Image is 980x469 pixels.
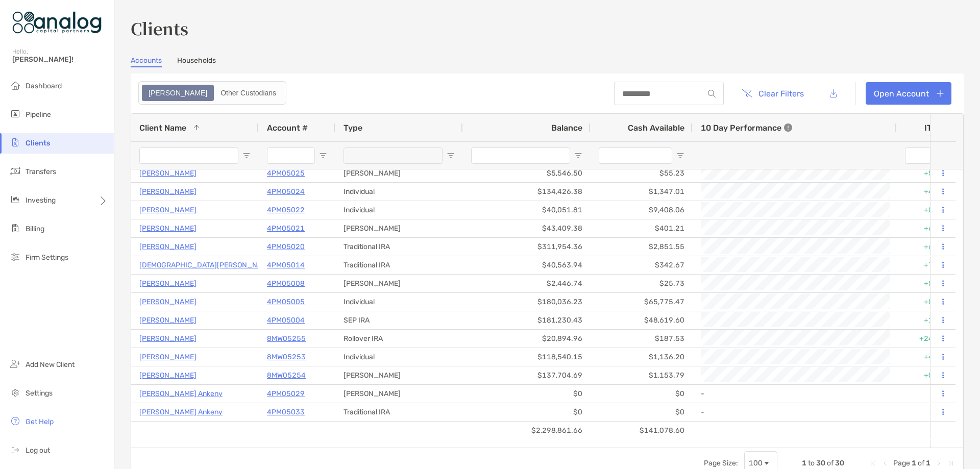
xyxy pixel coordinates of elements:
[947,459,955,467] div: Last Page
[139,240,197,253] a: [PERSON_NAME]
[267,259,305,271] a: 4PM05014
[267,314,305,327] a: 4PM05004
[708,90,716,97] img: input icon
[897,293,958,311] div: +0.94%
[139,332,197,345] a: [PERSON_NAME]
[599,147,672,164] input: Cash Available Filter Input
[897,238,958,256] div: +6.40%
[267,351,306,363] p: 8MW05253
[267,295,305,308] a: 4PM05005
[335,293,463,311] div: Individual
[816,459,825,467] span: 30
[808,459,815,467] span: to
[897,275,958,292] div: +5.10%
[26,360,75,369] span: Add New Client
[267,185,305,198] p: 4PM05024
[591,219,693,237] div: $401.21
[924,123,950,133] div: ITD
[463,348,591,366] div: $118,540.15
[591,311,693,329] div: $48,619.60
[447,152,455,160] button: Open Filter Menu
[267,240,305,253] a: 4PM05020
[551,123,582,133] span: Balance
[26,446,50,455] span: Log out
[591,164,693,182] div: $55.23
[463,183,591,201] div: $134,426.38
[9,251,21,263] img: firm-settings icon
[591,385,693,403] div: $0
[139,222,197,235] a: [PERSON_NAME]
[267,222,305,235] a: 4PM05021
[471,147,570,164] input: Balance Filter Input
[267,147,315,164] input: Account # Filter Input
[139,123,186,133] span: Client Name
[591,183,693,201] div: $1,347.01
[591,275,693,292] div: $25.73
[139,277,197,290] a: [PERSON_NAME]
[905,147,938,164] input: ITD Filter Input
[131,56,162,67] a: Accounts
[463,275,591,292] div: $2,446.74
[9,222,21,234] img: billing icon
[139,167,197,180] a: [PERSON_NAME]
[893,459,910,467] span: Page
[267,406,305,418] a: 4PM05033
[463,330,591,348] div: $20,894.96
[9,165,21,177] img: transfers icon
[26,253,68,262] span: Firm Settings
[215,86,282,100] div: Other Custodians
[138,81,286,105] div: segmented control
[26,389,53,398] span: Settings
[9,386,21,399] img: settings icon
[267,387,305,400] a: 4PM05029
[12,55,108,64] span: [PERSON_NAME]!
[143,86,213,100] div: Zoe
[131,16,964,40] h3: Clients
[591,201,693,219] div: $9,408.06
[591,422,693,439] div: $141,078.60
[139,314,197,327] p: [PERSON_NAME]
[701,114,792,141] div: 10 Day Performance
[26,417,54,426] span: Get Help
[704,459,738,467] div: Page Size:
[9,79,21,91] img: dashboard icon
[9,108,21,120] img: pipeline icon
[267,167,305,180] p: 4PM05025
[344,123,362,133] span: Type
[701,385,889,402] div: -
[827,459,834,467] span: of
[267,204,305,216] p: 4PM05022
[139,295,197,308] a: [PERSON_NAME]
[335,238,463,256] div: Traditional IRA
[9,136,21,149] img: clients icon
[463,164,591,182] div: $5,546.50
[591,256,693,274] div: $342.67
[591,330,693,348] div: $187.53
[9,443,21,456] img: logout icon
[591,403,693,421] div: $0
[463,403,591,421] div: $0
[591,238,693,256] div: $2,851.55
[9,415,21,427] img: get-help icon
[463,293,591,311] div: $180,036.23
[139,387,223,400] a: [PERSON_NAME] Ankeny
[463,238,591,256] div: $311,954.36
[139,406,223,418] p: [PERSON_NAME] Ankeny
[335,183,463,201] div: Individual
[591,293,693,311] div: $65,775.47
[9,193,21,206] img: investing icon
[139,147,238,164] input: Client Name Filter Input
[139,351,197,363] a: [PERSON_NAME]
[267,332,306,345] a: 8MW05255
[267,277,305,290] p: 4PM05008
[335,385,463,403] div: [PERSON_NAME]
